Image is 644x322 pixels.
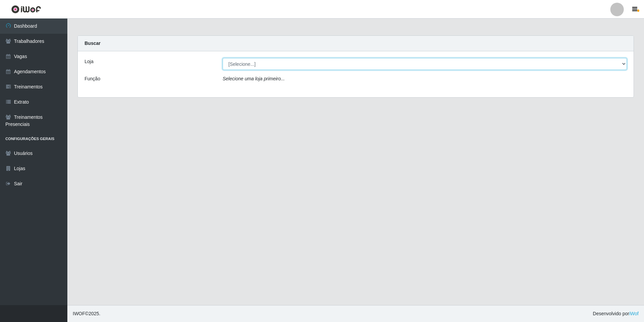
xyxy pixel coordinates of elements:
[629,311,639,316] a: iWof
[593,310,639,317] span: Desenvolvido por
[11,5,41,14] img: CoreUI Logo
[85,41,100,46] strong: Buscar
[85,58,93,65] label: Loja
[73,310,100,317] span: © 2025 .
[85,75,100,82] label: Função
[73,311,85,316] span: IWOF
[223,76,285,81] i: Selecione uma loja primeiro...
